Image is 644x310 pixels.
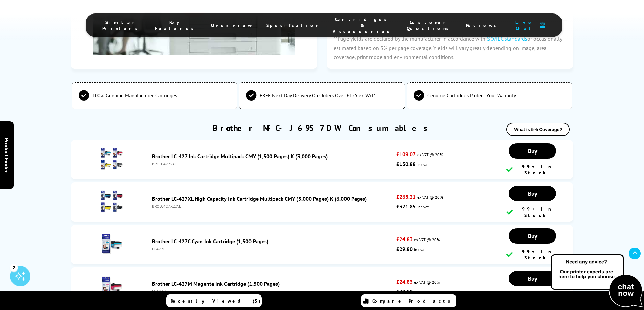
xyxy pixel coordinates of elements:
span: Specification [266,22,319,28]
span: Product Finder [3,138,10,172]
div: LC427C [152,246,393,251]
div: 99+ In Stock [506,164,558,176]
img: Open Live Chat window [549,253,644,309]
div: 99+ In Stock [506,206,558,218]
p: **Page yields are declared by the manufacturer in accordance with or occasionally estimated based... [327,28,573,69]
strong: £24.83 [396,236,413,243]
strong: £29.80 [396,288,413,295]
img: Brother LC-427XL High Capacity Ink Cartridge Multipack CMY (5,000 Pages) K (6,000 Pages) [100,190,123,213]
a: Brother LC-427 Ink Cartridge Multipack CMY (1,500 Pages) K (3,000 Pages) [152,153,328,160]
span: Customer Questions [407,19,452,31]
div: BROLC427VAL [152,161,393,166]
a: ISO/IEC standards [485,35,527,42]
span: Cartridges & Accessories [333,16,393,34]
span: inc vat [414,247,426,252]
strong: £109.07 [396,151,416,158]
span: Recently Viewed (5) [171,298,261,304]
span: Overview [211,22,253,28]
span: ex VAT @ 20% [414,280,440,285]
img: Brother LC-427C Cyan Ink Cartridge (1,500 Pages) [100,232,123,256]
div: LC427M [152,289,393,294]
span: Buy [528,275,537,282]
span: Genuine Cartridges Protect Your Warranty [427,92,516,99]
span: ex VAT @ 20% [414,237,440,242]
a: Brother LC-427XL High Capacity Ink Cartridge Multipack CMY (5,000 Pages) K (6,000 Pages) [152,195,367,202]
span: Buy [528,147,537,155]
span: Key Features [155,19,197,31]
span: Buy [528,190,537,197]
button: What is 5% Coverage? [506,123,570,136]
img: user-headset-duotone.svg [540,22,545,28]
strong: £29.80 [396,246,413,252]
strong: £268.21 [396,193,416,200]
span: Compare Products [372,298,454,304]
a: Compare Products [361,294,456,307]
a: Brother LC-427M Magenta Ink Cartridge (1,500 Pages) [152,280,280,287]
span: Similar Printers [102,19,141,31]
span: inc vat [414,289,426,294]
strong: £321.85 [396,203,416,210]
a: Recently Viewed (5) [166,294,262,307]
img: Brother LC-427 Ink Cartridge Multipack CMY (1,500 Pages) K (3,000 Pages) [100,147,123,171]
span: Reviews [466,22,500,28]
span: ex VAT @ 20% [417,195,443,200]
a: Brother LC-427C Cyan Ink Cartridge (1,500 Pages) [152,238,268,245]
span: ex VAT @ 20% [417,152,443,157]
span: inc vat [417,162,429,167]
span: Buy [528,232,537,240]
span: inc vat [417,204,429,209]
a: Brother MFC-J6957DW Consumables [213,123,432,133]
span: FREE Next Day Delivery On Orders Over £125 ex VAT* [260,92,375,99]
span: Live Chat [513,19,536,31]
strong: £24.83 [396,278,413,285]
strong: £130.88 [396,161,416,167]
div: 99+ In Stock [506,249,558,261]
div: BROLC427XLVAL [152,204,393,209]
span: 100% Genuine Manufacturer Cartridges [92,92,177,99]
img: Brother LC-427M Magenta Ink Cartridge (1,500 Pages) [100,275,123,298]
div: 2 [10,264,18,271]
